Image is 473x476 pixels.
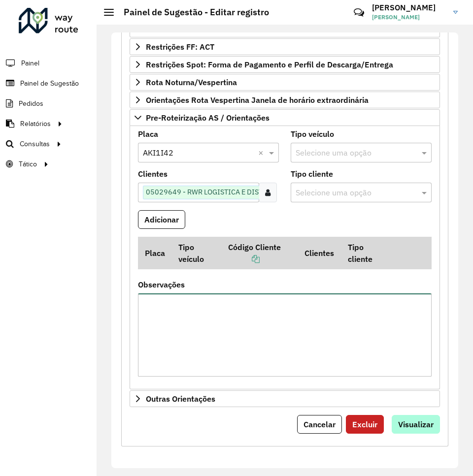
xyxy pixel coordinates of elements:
span: Orientações Rota Vespertina Janela de horário extraordinária [146,96,369,104]
label: Tipo cliente [291,168,333,180]
span: Excluir [352,419,377,429]
label: Tipo veículo [291,128,334,140]
span: Pre-Roteirização AS / Orientações [146,114,270,122]
span: [PERSON_NAME] [372,13,446,22]
span: Pedidos [19,98,43,109]
a: Copiar [228,254,260,264]
span: Rota Noturna/Vespertina [146,78,237,86]
span: Cancelar [304,419,336,429]
a: Pre-Roteirização AS / Orientações [130,109,440,126]
a: Rota Noturna/Vespertina [130,74,440,91]
span: Clear all [258,147,267,159]
a: Restrições Spot: Forma de Pagamento e Perfil de Descarga/Entrega [130,56,440,73]
h3: [PERSON_NAME] [372,3,446,12]
button: Adicionar [138,210,185,229]
label: Observações [138,279,185,290]
span: Relatórios [20,119,51,129]
div: Pre-Roteirização AS / Orientações [130,126,440,390]
th: Tipo cliente [341,237,390,269]
span: Painel de Sugestão [20,78,79,89]
span: 05029649 - RWR LOGISTICA E DIST [143,186,265,198]
th: Placa [138,237,171,269]
h2: Painel de Sugestão - Editar registro [114,7,269,18]
a: Orientações Rota Vespertina Janela de horário extraordinária [130,92,440,108]
label: Clientes [138,168,168,180]
span: Restrições FF: ACT [146,43,214,51]
label: Placa [138,128,158,140]
span: Restrições Spot: Forma de Pagamento e Perfil de Descarga/Entrega [146,61,393,68]
span: Painel [21,58,39,68]
a: Restrições FF: ACT [130,38,440,55]
th: Código Cliente [221,237,298,269]
a: Outras Orientações [130,390,440,407]
span: Consultas [20,139,50,149]
th: Tipo veículo [171,237,221,269]
span: Tático [19,159,37,169]
a: Contato Rápido [348,2,370,23]
button: Visualizar [392,415,440,434]
button: Cancelar [297,415,342,434]
button: Excluir [346,415,384,434]
span: Visualizar [398,419,434,429]
th: Clientes [298,237,341,269]
span: Outras Orientações [146,395,215,403]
